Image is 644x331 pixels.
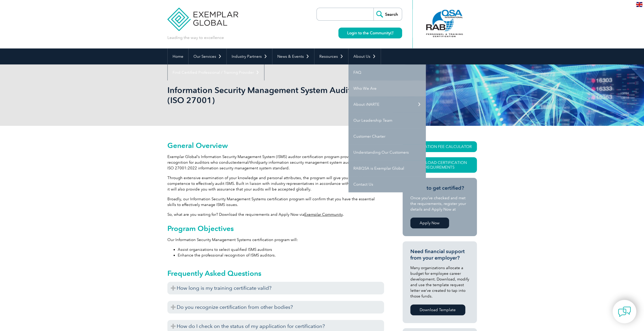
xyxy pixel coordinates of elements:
[348,80,426,96] a: Who We Are
[373,8,402,20] input: Search
[167,237,384,243] p: Our Information Security Management Systems certification program will:
[403,141,477,152] a: CERTIFICATION FEE CALCULATOR
[167,224,384,233] h2: Program Objectives
[167,301,384,313] h3: Do you recognize certification from other bodies?
[410,185,469,191] h3: Ready to get certified?
[348,128,426,144] a: Customer Charter
[348,176,426,192] a: Contact Us
[410,218,449,228] a: Apply Now
[227,48,272,64] a: Industry Partners
[167,85,365,105] h1: Information Security Management System Auditor (ISO 27001)
[348,48,381,64] a: About Us
[348,112,426,128] a: Our Leadership Team
[338,28,402,38] a: Login to the Community
[403,157,477,173] a: Download Certification Requirements
[167,212,384,217] p: So, what are you waiting for? Download the requirements and Apply Now via .
[348,96,426,112] a: About iNARTE
[167,35,224,40] p: Leading the way to excellence
[410,304,465,315] a: Download Template
[258,160,372,165] span: party information security management system audits based on
[167,269,384,277] h2: Frequently Asked Questions
[348,160,426,176] a: RABQSA is Exemplar Global
[314,48,348,64] a: Resources
[168,48,188,64] a: Home
[167,196,384,208] p: Broadly, our Information Security Management Systems certification program will confirm that you ...
[618,305,631,318] img: contact-chat.png
[167,175,384,192] p: Through extensive examination of your knowledge and personal attributes, the program will give yo...
[189,48,226,64] a: Our Services
[410,248,469,261] h3: Need financial support from your employer?
[167,282,384,294] h3: How long is my training certificate valid?
[636,2,642,7] img: en
[272,48,314,64] a: News & Events
[390,31,393,34] img: open_square.png
[348,64,426,80] a: FAQ
[178,247,384,252] li: Assist organizations to select qualified ISMS auditors
[410,195,469,212] p: Once you’ve checked and met the requirements, register your details and Apply Now at
[410,265,469,299] p: Many organizations allocate a budget for employee career development. Download, modify and use th...
[167,141,384,150] h2: General Overview
[178,252,384,258] li: Enhance the professional recognition of ISMS auditors.
[348,144,426,160] a: Understanding Our Customers
[167,154,384,171] p: Exemplar Global’s Information Security Management System (ISMS) auditor certification program pro...
[234,160,258,165] span: external/third
[168,64,264,80] a: Find Certified Professional / Training Provider
[304,212,343,217] a: Exemplar Community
